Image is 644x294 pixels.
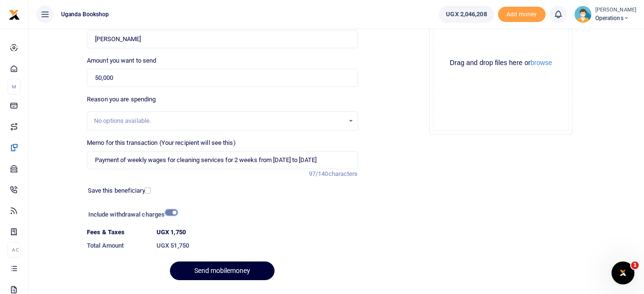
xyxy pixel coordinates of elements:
[170,261,274,280] button: Send mobilemoney
[530,59,552,66] button: browse
[433,58,568,67] div: Drag and drop files here or
[309,170,328,177] span: 97/140
[631,261,639,269] span: 1
[83,228,153,237] dt: Fees & Taxes
[574,6,591,23] img: profile-user
[8,79,21,95] li: M
[328,170,358,177] span: characters
[87,138,236,148] label: Memo for this transaction (Your recipient will see this)
[87,30,358,48] input: MTN & Airtel numbers are validated
[574,6,636,23] a: profile-user [PERSON_NAME] Operations
[595,14,636,22] span: Operations
[612,261,634,284] iframe: Intercom live chat
[87,151,358,169] input: Enter extra information
[595,6,636,14] small: [PERSON_NAME]
[94,116,344,126] div: No options available.
[439,6,494,23] a: UGX 2,046,208
[498,7,546,22] span: Add money
[157,242,358,250] h6: UGX 51,750
[498,10,546,17] a: Add money
[87,242,149,250] h6: Total Amount
[8,242,21,258] li: Ac
[87,69,358,87] input: UGX
[157,228,186,237] label: UGX 1,750
[9,9,20,21] img: logo-small
[88,186,145,196] label: Save this beneficiary
[88,211,173,218] h6: Include withdrawal charges
[446,10,486,19] span: UGX 2,046,208
[87,56,156,65] label: Amount you want to send
[87,95,156,104] label: Reason you are spending
[498,7,546,22] li: Toup your wallet
[57,10,113,19] span: Uganda bookshop
[9,11,20,18] a: logo-small logo-large logo-large
[435,6,497,23] li: Wallet ballance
